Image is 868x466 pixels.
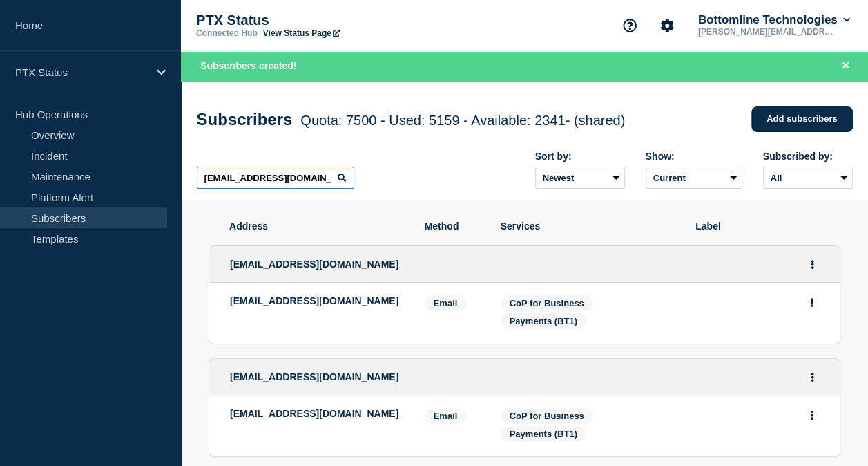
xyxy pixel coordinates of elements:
p: [EMAIL_ADDRESS][DOMAIN_NAME] [230,408,404,419]
p: Connected Hub [196,28,258,38]
button: Support [615,11,644,40]
p: PTX Status [15,66,148,78]
span: CoP for Business [510,411,584,421]
select: Deleted [646,167,742,189]
div: Subscribed by: [763,151,853,162]
h1: Subscribers [197,110,626,129]
button: Actions [803,404,820,426]
span: Quota: 7500 - Used: 5159 - Available: 2341 - (shared) [300,113,625,128]
span: CoP for Business [510,298,584,308]
button: Actions [804,366,821,388]
button: Close banner [837,58,854,74]
input: Search subscribers [197,167,354,189]
button: Actions [804,254,821,275]
span: Email [425,295,467,311]
select: Sort by [535,167,625,189]
div: Show: [646,151,742,162]
button: Bottomline Technologies [695,13,853,27]
span: Services [501,221,675,232]
span: Email [425,408,467,424]
p: PTX Status [196,12,472,28]
span: Subscribers created! [200,60,296,71]
span: Method [425,221,480,232]
button: Account settings [653,11,682,40]
span: Payments (BT1) [510,429,577,439]
p: [PERSON_NAME][EMAIL_ADDRESS][PERSON_NAME][DOMAIN_NAME] [695,27,839,37]
div: Sort by: [535,151,625,162]
a: View Status Page [263,28,340,38]
button: Actions [803,292,820,313]
a: Add subscribers [751,106,853,132]
span: Payments (BT1) [510,316,577,326]
span: Label [695,221,820,232]
span: Address [229,221,404,232]
p: [EMAIL_ADDRESS][DOMAIN_NAME] [230,295,404,306]
select: Subscribed by [763,167,853,189]
span: [EMAIL_ADDRESS][DOMAIN_NAME] [230,259,398,270]
span: [EMAIL_ADDRESS][DOMAIN_NAME] [230,371,398,382]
